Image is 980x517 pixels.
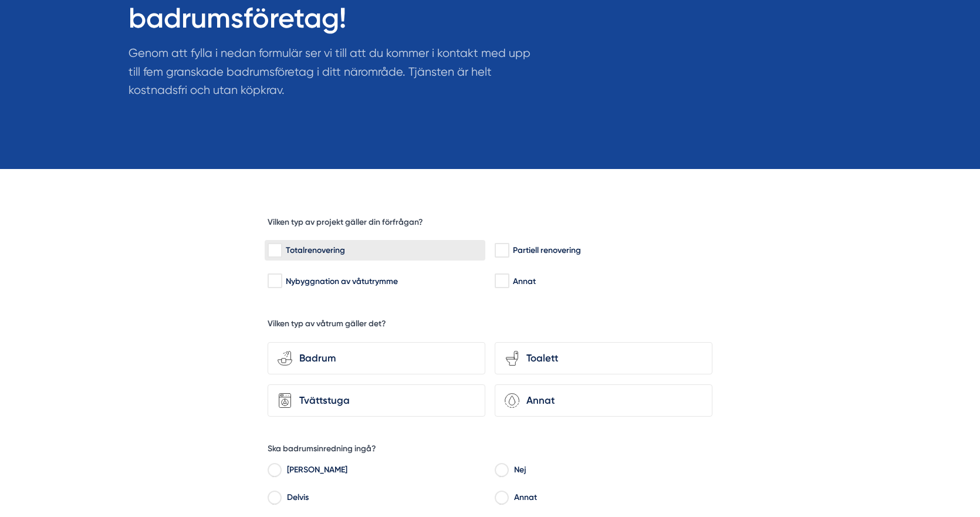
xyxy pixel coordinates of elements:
[129,44,543,105] p: Genom att fylla i nedan formulär ser vi till att du kommer i kontakt med upp till fem granskade b...
[508,490,713,508] label: Annat
[268,467,281,477] input: Ja
[281,462,486,480] label: [PERSON_NAME]
[268,245,281,256] input: Totalrenovering
[268,275,281,287] input: Nybyggnation av våtutrymme
[281,490,486,508] label: Delvis
[495,494,508,505] input: Annat
[495,467,508,477] input: Nej
[268,494,281,505] input: Delvis
[495,245,508,256] input: Partiell renovering
[508,462,713,480] label: Nej
[268,217,423,231] h5: Vilken typ av projekt gäller din förfrågan?
[495,275,508,287] input: Annat
[268,318,386,333] h5: Vilken typ av våtrum gäller det?
[268,443,376,458] h5: Ska badrumsinredning ingå?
